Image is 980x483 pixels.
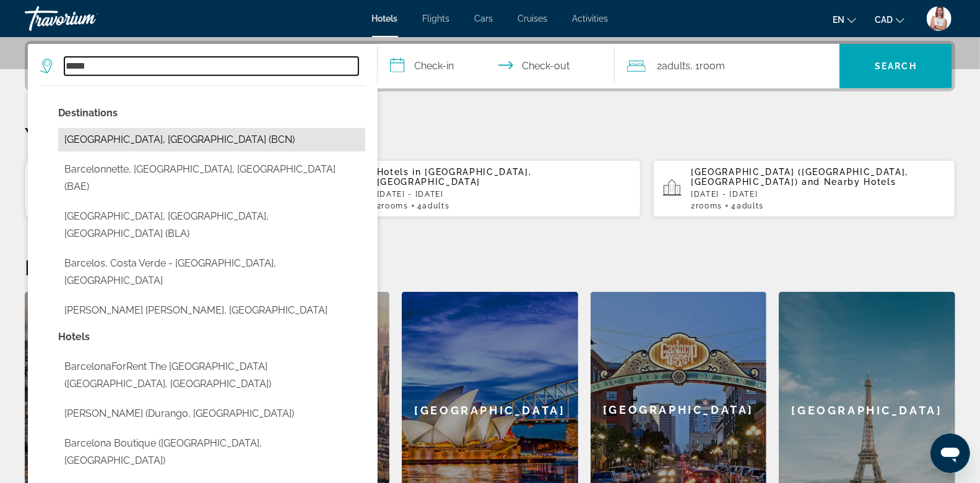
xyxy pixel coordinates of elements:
[691,202,722,210] span: 2
[58,299,365,322] button: Select city: Barcellona-Pozzo Di Gotto, Italy
[58,205,365,246] button: Select city: Barcelona, Northern Mountains, Venezuela (BLA)
[58,432,365,472] button: Select hotel: Barcelona Boutique (Barcelona, ES)
[377,167,532,187] span: [GEOGRAPHIC_DATA], [GEOGRAPHIC_DATA]
[700,60,725,72] span: Room
[690,58,725,75] span: , 1
[372,14,398,24] a: Hotels
[423,14,450,24] a: Flights
[737,202,764,210] span: Adults
[58,105,365,122] p: City options
[691,190,945,199] p: [DATE] - [DATE]
[25,160,327,218] button: Hotels in [GEOGRAPHIC_DATA], [GEOGRAPHIC_DATA], [GEOGRAPHIC_DATA][DATE] - [DATE]2rooms4Adults
[927,6,952,31] img: User image
[377,202,409,210] span: 2
[339,160,641,218] button: Hotels in [GEOGRAPHIC_DATA], [GEOGRAPHIC_DATA][DATE] - [DATE]2rooms4Adults
[28,44,952,88] div: Search widget
[875,11,904,28] button: Change currency
[653,160,955,218] button: [GEOGRAPHIC_DATA] ([GEOGRAPHIC_DATA], [GEOGRAPHIC_DATA]) and Nearby Hotels[DATE] - [DATE]2rooms4A...
[691,167,908,187] span: [GEOGRAPHIC_DATA] ([GEOGRAPHIC_DATA], [GEOGRAPHIC_DATA])
[573,14,609,24] a: Activities
[58,158,365,199] button: Select city: Barcelonnette, Alpes Du Sud, France (BAE)
[657,58,690,75] span: 2
[475,14,493,24] a: Cars
[25,2,149,35] a: Travorium
[64,57,358,75] input: Search hotel destination
[875,15,893,25] span: CAD
[802,177,896,187] span: and Nearby Hotels
[875,61,917,71] span: Search
[377,190,631,199] p: [DATE] - [DATE]
[731,202,764,210] span: 4
[417,202,450,210] span: 4
[25,122,955,147] p: Your Recent Searches
[58,355,365,396] button: Select hotel: BarcelonaForRent The Central Place (Barcelona, ES)
[615,44,839,88] button: Travelers: 2 adults, 0 children
[833,15,844,25] span: en
[58,328,365,346] p: Hotel options
[25,255,955,280] h2: Featured Destinations
[930,434,970,473] iframe: Button to launch messaging window
[422,202,449,210] span: Adults
[839,44,952,88] button: Search
[833,11,856,28] button: Change language
[662,60,690,72] span: Adults
[696,202,722,210] span: rooms
[58,402,365,425] button: Select hotel: Barcena (Durango, MX)
[377,167,422,177] span: Hotels in
[381,202,408,210] span: rooms
[518,14,548,24] a: Cruises
[378,44,615,88] button: Select check in and out date
[58,252,365,293] button: Select city: Barcelos, Costa Verde - Minho, Portugal
[58,128,365,152] button: Select city: Barcelona, Spain (BCN)
[923,6,955,32] button: User Menu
